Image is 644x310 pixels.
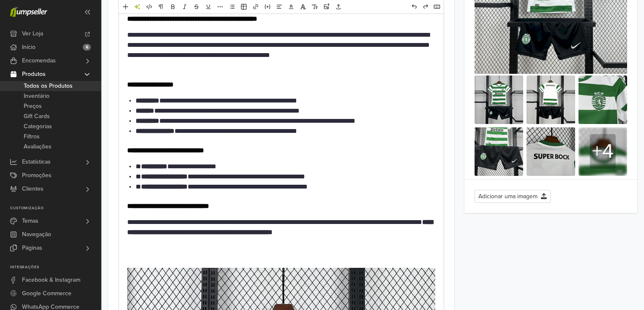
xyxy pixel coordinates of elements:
[238,1,249,12] a: Tabela
[579,75,627,124] img: 140
[24,101,42,111] span: Preços
[10,206,101,211] p: Customização
[24,81,73,91] span: Todos os Produtos
[409,1,420,12] a: Desfazer
[203,1,214,12] a: Sublinhado
[22,67,46,81] span: Produtos
[215,1,226,12] a: Mais formatação
[120,1,131,12] a: Adicionar
[83,44,91,51] span: 6
[475,75,523,124] img: 140
[22,182,44,196] span: Clientes
[297,1,308,12] a: Letra
[24,91,49,101] span: Inventário
[475,127,523,176] img: 140
[24,132,40,142] span: Filtros
[527,127,575,176] img: 140
[24,111,50,121] span: Gift Cards
[321,1,332,12] a: Carregar imagens
[167,1,178,12] a: Negrito
[24,142,52,152] span: Avaliações
[333,1,344,12] a: Carregar ficheiros
[24,121,52,132] span: Categorias
[22,287,71,300] span: Google Commerce
[22,155,51,169] span: Estatísticas
[22,169,52,182] span: Promoções
[156,1,166,12] a: Formato
[22,273,80,287] span: Facebook & Instagram
[309,1,320,12] a: Tamanho da letra
[286,1,297,12] a: Cor do texto
[22,27,43,40] span: Ver Loja
[144,1,155,12] a: HTML
[179,1,190,12] a: Itálico
[22,214,38,228] span: Temas
[22,40,35,54] span: Início
[527,75,575,124] img: 140
[22,228,51,241] span: Navegação
[475,190,551,203] button: Adicionar uma imagem
[431,1,442,12] a: Atalhos
[420,1,431,12] a: Refazer
[132,1,143,12] a: Ferramentas de IA
[10,265,101,270] p: Integrações
[250,1,261,12] a: Link
[191,1,202,12] a: Excluído
[226,1,237,12] a: Lista
[274,1,285,12] a: Alinhamento
[590,134,616,169] span: + 4
[22,54,56,67] span: Encomendas
[262,1,273,12] a: Incorporar
[22,241,42,255] span: Páginas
